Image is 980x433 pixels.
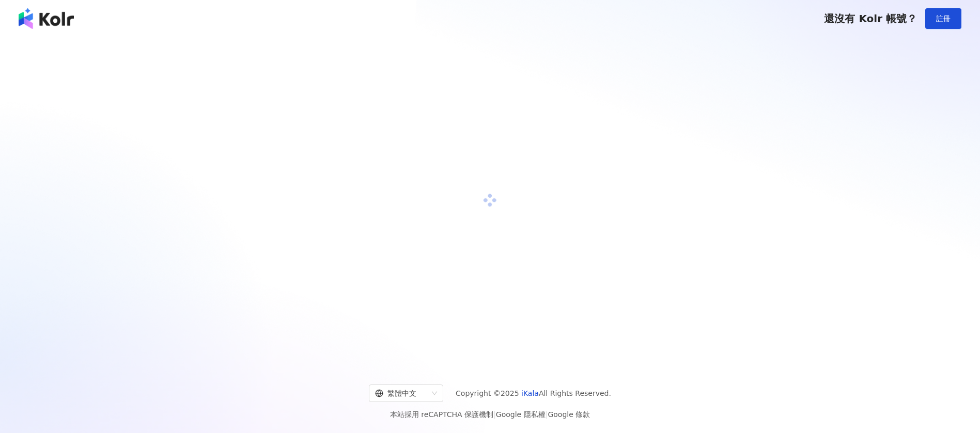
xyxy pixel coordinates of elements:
a: iKala [521,389,539,397]
a: Google 條款 [548,410,590,419]
button: 註冊 [925,8,961,29]
span: 本站採用 reCAPTCHA 保護機制 [390,408,590,421]
div: 繁體中文 [375,385,428,402]
a: Google 隱私權 [496,410,546,419]
span: 註冊 [936,14,951,23]
span: | [493,410,496,419]
span: Copyright © 2025 All Rights Reserved. [456,387,611,399]
span: | [546,410,548,419]
img: logo [19,8,74,29]
span: 還沒有 Kolr 帳號？ [824,12,917,25]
